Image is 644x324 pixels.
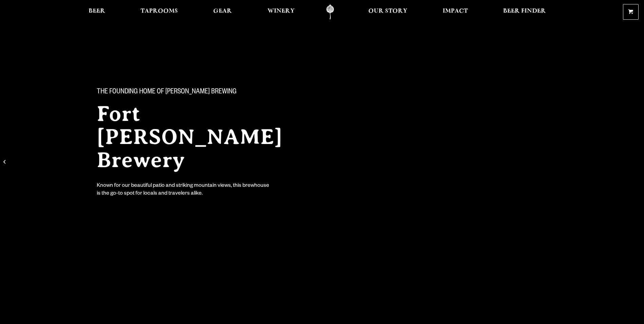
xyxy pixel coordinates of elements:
[209,4,236,20] a: Gear
[89,8,105,14] span: Beer
[268,8,295,14] span: Winery
[84,4,110,20] a: Beer
[443,8,468,14] span: Impact
[97,182,271,198] div: Known for our beautiful patio and striking mountain views, this brewhouse is the go-to spot for l...
[499,4,550,20] a: Beer Finder
[503,8,546,14] span: Beer Finder
[97,102,309,172] h2: Fort [PERSON_NAME] Brewery
[141,8,178,14] span: Taprooms
[136,4,182,20] a: Taprooms
[438,4,472,20] a: Impact
[368,8,407,14] span: Our Story
[97,88,237,97] span: The Founding Home of [PERSON_NAME] Brewing
[317,4,343,20] a: Odell Home
[263,4,299,20] a: Winery
[213,8,232,14] span: Gear
[364,4,412,20] a: Our Story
